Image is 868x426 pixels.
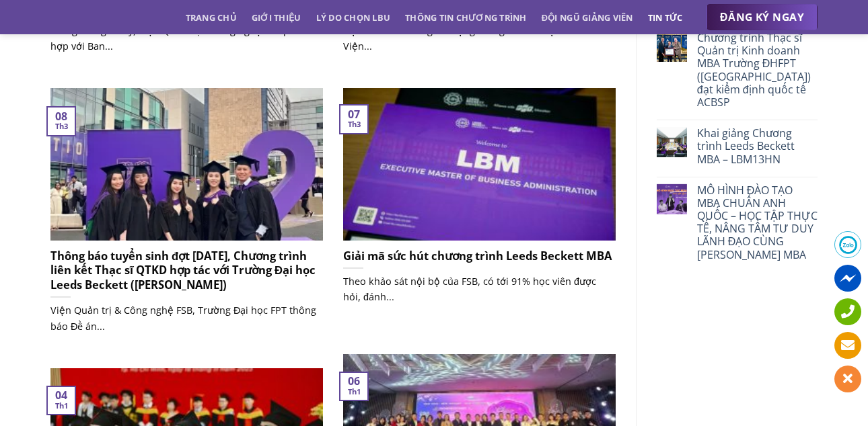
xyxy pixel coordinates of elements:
[343,23,616,54] p: Hội thảo “Xu hướng lao động tương lai – Cơ hội cho ai?” do Viện...
[405,5,527,30] a: Thông tin chương trình
[50,23,323,54] p: Trong tháng 5 này, Viện Quản trị & Công nghệ FSB phối hợp với Ban...
[697,127,818,166] a: Khai giảng Chương trình Leeds Beckett MBA – LBM13HN
[252,5,301,30] a: Giới thiệu
[697,184,818,261] a: MÔ HÌNH ĐÀO TẠO MBA CHUẨN ANH QUỐC – HỌC TẬP THỰC TẾ, NÂNG TẦM TƯ DUY LÃNH ĐẠO CÙNG [PERSON_NAME]...
[542,5,633,30] a: Đội ngũ giảng viên
[343,88,616,319] a: Giải mã sức hút chương trình Leeds Beckett MBA Theo khảo sát nội bộ của FSB, có tới 91% học viên ...
[707,4,818,31] a: ĐĂNG KÝ NGAY
[186,5,237,30] a: Trang chủ
[343,249,616,263] h5: Giải mã sức hút chương trình Leeds Beckett MBA
[50,88,323,348] a: Thông báo tuyển sinh đợt [DATE], Chương trình liên kết Thạc sĩ QTKD hợp tác với Trường Đại học Le...
[648,5,683,30] a: Tin tức
[720,9,804,26] span: ĐĂNG KÝ NGAY
[697,32,818,109] a: Chương trình Thạc sĩ Quản trị Kinh doanh MBA Trường ĐHFPT ([GEOGRAPHIC_DATA]) đạt kiểm định quốc ...
[50,302,323,333] p: Viện Quản trị & Công nghệ FSB, Trường Đại học FPT thông báo Đề án...
[316,5,391,30] a: Lý do chọn LBU
[343,273,616,304] p: Theo khảo sát nội bộ của FSB, có tới 91% học viên được hỏi, đánh...
[50,249,323,292] h5: Thông báo tuyển sinh đợt [DATE], Chương trình liên kết Thạc sĩ QTKD hợp tác với Trường Đại học Le...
